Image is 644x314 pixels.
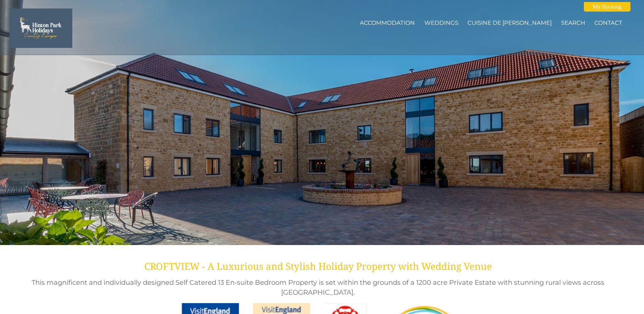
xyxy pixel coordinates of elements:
[594,19,622,26] a: Contact
[424,19,458,26] a: Weddings
[561,19,585,26] a: Search
[10,8,72,48] img: Hinton Park Holidays Ltd
[467,19,552,26] a: Cuisine de [PERSON_NAME]
[14,260,622,273] h1: CROFTVIEW - A Luxurious and Stylish Holiday Property with Wedding Venue
[360,19,415,26] a: Accommodation
[14,278,622,298] h2: This magnificent and individually designed Self Catered 13 En-suite Bedroom Property is set withi...
[584,2,630,12] a: My Booking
